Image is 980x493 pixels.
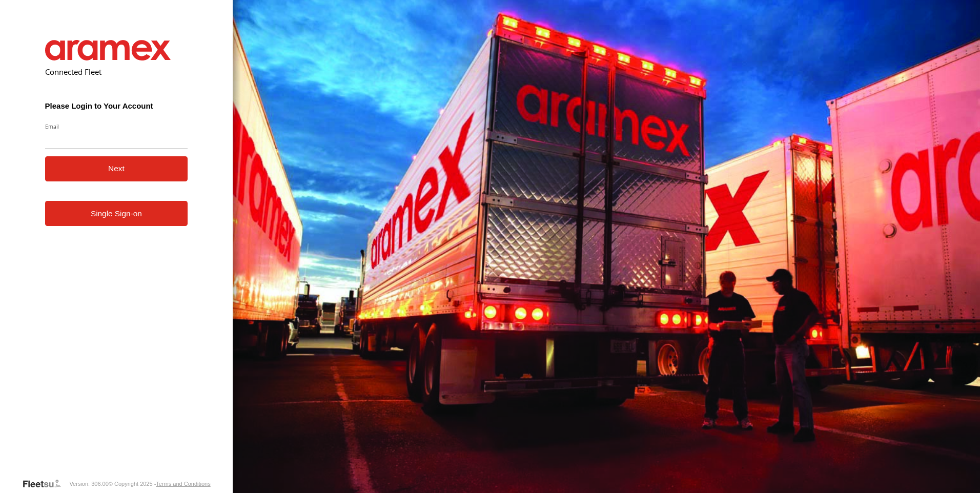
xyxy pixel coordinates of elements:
h2: Connected Fleet [45,67,188,77]
div: Version: 306.00 [69,481,108,487]
a: Visit our Website [22,479,69,489]
label: Email [45,122,188,130]
a: Single Sign-on [45,201,188,226]
div: © Copyright 2025 - [109,481,211,487]
button: Next [45,156,188,181]
h3: Please Login to Your Account [45,101,188,110]
img: Aramex [45,40,171,60]
a: Terms and Conditions [156,481,210,487]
